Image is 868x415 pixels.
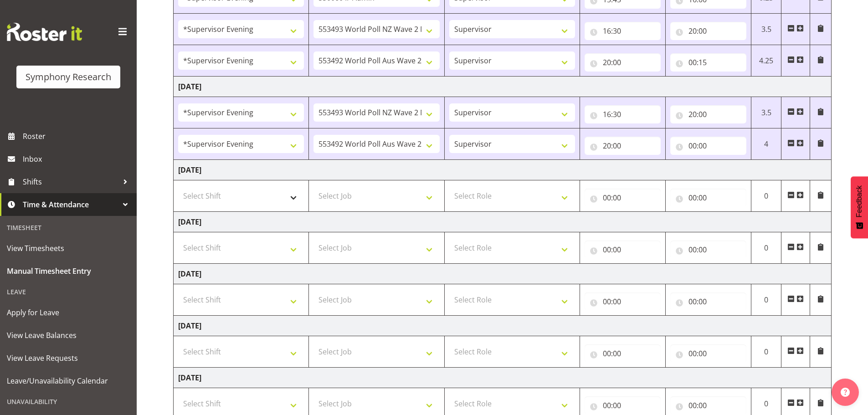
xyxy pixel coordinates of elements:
td: 0 [751,284,781,316]
button: Feedback - Show survey [851,176,868,238]
span: View Timesheets [7,241,130,255]
td: [DATE] [174,77,832,97]
a: View Leave Requests [2,347,134,369]
img: Rosterit website logo [7,23,82,41]
input: Click to select... [670,53,746,72]
input: Click to select... [670,105,746,123]
span: Inbox [23,152,132,166]
input: Click to select... [670,292,746,311]
input: Click to select... [670,396,746,415]
a: Leave/Unavailability Calendar [2,369,134,392]
input: Click to select... [670,241,746,259]
input: Click to select... [585,105,661,123]
input: Click to select... [585,396,661,415]
span: Apply for Leave [7,306,130,319]
td: [DATE] [174,316,832,336]
div: Timesheet [2,218,134,237]
td: 4 [751,128,781,160]
td: 0 [751,336,781,368]
input: Click to select... [585,241,661,259]
div: Unavailability [2,392,134,411]
input: Click to select... [670,137,746,155]
input: Click to select... [585,53,661,72]
img: help-xxl-2.png [841,388,850,397]
input: Click to select... [585,22,661,40]
input: Click to select... [670,344,746,363]
div: Symphony Research [26,70,111,84]
input: Click to select... [585,292,661,311]
div: Leave [2,282,134,301]
td: [DATE] [174,212,832,232]
input: Click to select... [585,189,661,207]
span: Time & Attendance [23,198,118,211]
input: Click to select... [585,137,661,155]
span: Shifts [23,175,118,189]
span: View Leave Balances [7,328,130,342]
span: Feedback [855,185,863,217]
td: 0 [751,232,781,264]
span: Leave/Unavailability Calendar [7,374,130,388]
input: Click to select... [585,344,661,363]
td: [DATE] [174,264,832,284]
td: 3.5 [751,97,781,128]
span: Manual Timesheet Entry [7,264,130,278]
a: Manual Timesheet Entry [2,260,134,282]
a: View Leave Balances [2,324,134,347]
input: Click to select... [670,22,746,40]
td: [DATE] [174,368,832,388]
td: 4.25 [751,45,781,77]
input: Click to select... [670,189,746,207]
td: [DATE] [174,160,832,180]
td: 0 [751,180,781,212]
a: View Timesheets [2,237,134,260]
a: Apply for Leave [2,301,134,324]
td: 3.5 [751,14,781,45]
span: Roster [23,129,132,143]
span: View Leave Requests [7,351,130,365]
